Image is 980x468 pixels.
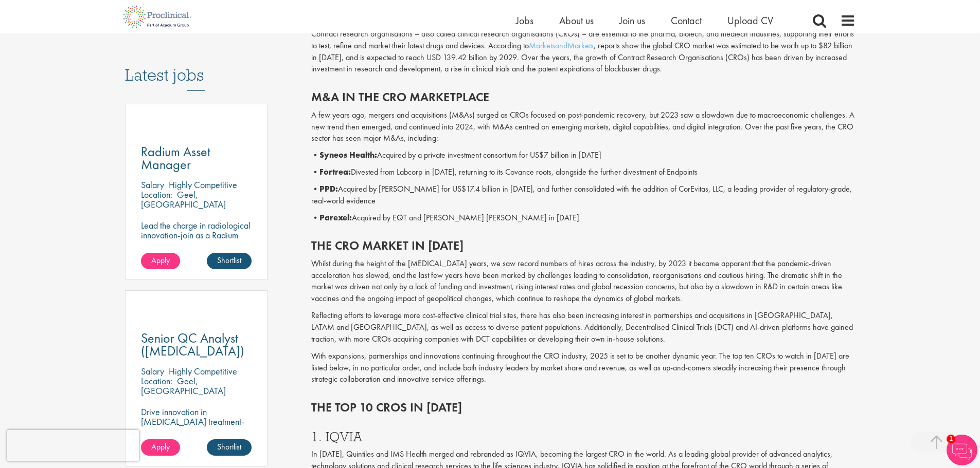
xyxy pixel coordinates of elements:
[319,166,351,177] b: Fortrea:
[319,149,377,160] b: Syneos Health:
[319,183,338,194] b: PPD:
[311,28,856,75] p: Contract research organisations – also called clinical research organisations (CROs) – are essent...
[947,435,955,443] span: 1
[141,375,226,397] p: Geel, [GEOGRAPHIC_DATA]
[141,189,172,200] span: Location:
[151,441,170,452] span: Apply
[311,258,856,305] p: Whilst during the height of the [MEDICAL_DATA] years, we saw record numbers of hires across the i...
[311,350,856,386] p: With expansions, partnerships and innovations continuing throughout the CRO industry, 2025 is set...
[151,255,170,266] span: Apply
[319,212,352,223] b: Parexel:
[169,179,237,191] p: Highly Competitive
[141,145,252,171] a: Radium Asset Manager
[141,220,252,269] p: Lead the charge in radiological innovation-join as a Radium Asset Manager and ensure safe, seamle...
[311,149,856,161] p: • Acquired by a private investment consortium for US$7 billion in [DATE]
[311,212,856,224] p: • Acquired by EQT and [PERSON_NAME] [PERSON_NAME] in [DATE]
[169,365,237,377] p: Highly Competitive
[141,143,210,173] span: Radium Asset Manager
[7,430,139,461] iframe: reCAPTCHA
[311,166,856,178] p: • Divested from Labcorp in [DATE], returning to its Covance roots, alongside the further divestme...
[311,430,856,443] h3: 1. IQVIA
[947,435,977,465] img: Chatbot
[141,329,244,360] span: Senior QC Analyst ([MEDICAL_DATA])
[141,179,164,191] span: Salary
[311,310,856,345] p: Reflecting efforts to leverage more cost-effective clinical trial sites, there has also been incr...
[529,40,594,51] a: MarketsandMarkets
[141,189,226,210] p: Geel, [GEOGRAPHIC_DATA]
[311,239,856,252] h2: The CRO market in [DATE]
[559,14,594,27] a: About us
[207,439,252,456] a: Shortlist
[516,14,533,27] a: Jobs
[619,14,645,27] a: Join us
[141,332,252,358] a: Senior QC Analyst ([MEDICAL_DATA])
[671,14,702,27] a: Contact
[141,253,180,269] a: Apply
[141,375,172,387] span: Location:
[141,439,180,456] a: Apply
[311,401,856,414] h2: The top 10 CROs in [DATE]
[727,14,773,27] a: Upload CV
[125,41,268,91] h3: Latest jobs
[207,253,252,269] a: Shortlist
[141,365,164,377] span: Salary
[311,109,856,145] p: A few years ago, mergers and acquisitions (M&As) surged as CROs focused on post-pandemic recovery...
[311,183,856,207] p: • Acquired by [PERSON_NAME] for US$17.4 billion in [DATE], and further consolidated with the addi...
[141,407,252,456] p: Drive innovation in [MEDICAL_DATA] treatment-join as a Senior QC Analyst and ensure excellence in...
[311,90,856,104] h2: M&A in the CRO marketplace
